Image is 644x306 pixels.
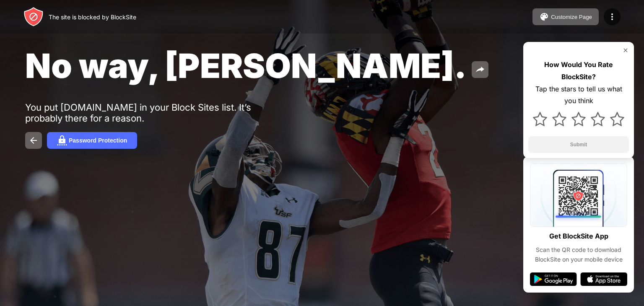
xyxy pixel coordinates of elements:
img: star.svg [571,112,586,126]
div: Password Protection [69,137,127,144]
button: Submit [528,136,629,153]
img: menu-icon.svg [607,12,617,22]
div: You put [DOMAIN_NAME] in your Block Sites list. It’s probably there for a reason. [25,102,284,124]
img: star.svg [552,112,566,126]
img: share.svg [475,65,485,75]
img: app-store.svg [580,272,627,286]
div: How Would You Rate BlockSite? [528,59,629,83]
img: rate-us-close.svg [622,47,629,54]
div: Get BlockSite App [549,230,608,242]
img: google-play.svg [530,272,577,286]
img: star.svg [533,112,547,126]
img: header-logo.svg [23,7,44,27]
img: qrcode.svg [530,163,627,227]
button: Customize Page [532,8,599,25]
img: pallet.svg [539,12,549,22]
div: The site is blocked by BlockSite [49,13,136,21]
button: Password Protection [47,132,137,149]
img: star.svg [610,112,624,126]
img: back.svg [29,135,39,145]
div: Scan the QR code to download BlockSite on your mobile device [530,245,627,264]
img: star.svg [591,112,605,126]
div: Tap the stars to tell us what you think [528,83,629,107]
img: password.svg [57,135,67,145]
div: Customize Page [551,14,592,20]
span: No way, [PERSON_NAME]. [25,45,467,86]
